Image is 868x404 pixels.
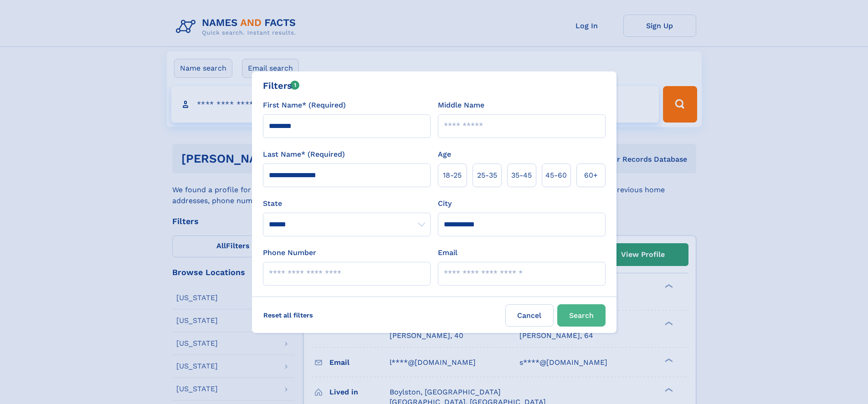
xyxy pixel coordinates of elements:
label: Phone Number [263,247,316,258]
label: Last Name* (Required) [263,149,345,160]
span: 35‑45 [511,170,532,181]
span: 25‑35 [477,170,497,181]
label: State [263,198,431,209]
span: 18‑25 [443,170,462,181]
label: Reset all filters [257,304,319,326]
div: Filters [263,79,300,92]
span: 60+ [584,170,598,181]
button: Search [557,304,606,327]
label: Cancel [505,304,554,327]
label: First Name* (Required) [263,100,346,111]
label: Email [438,247,457,258]
label: Middle Name [438,100,484,111]
label: City [438,198,452,209]
span: 45‑60 [545,170,567,181]
label: Age [438,149,451,160]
